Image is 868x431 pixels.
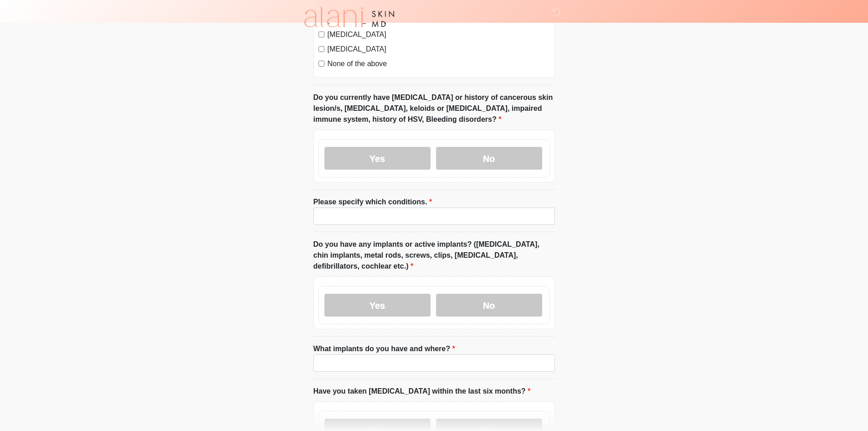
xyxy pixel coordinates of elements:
label: Please specify which conditions. [313,197,432,208]
input: [MEDICAL_DATA] [318,31,324,37]
label: Do you currently have [MEDICAL_DATA] or history of cancerous skin lesion/s, [MEDICAL_DATA], keloi... [313,92,555,125]
img: Alani Skin MD Logo [304,7,394,27]
label: Yes [324,147,431,170]
label: No [436,147,542,170]
label: Do you have any implants or active implants? ([MEDICAL_DATA], chin implants, metal rods, screws, ... [313,239,555,272]
label: What implants do you have and where? [313,343,455,354]
label: [MEDICAL_DATA] [328,44,550,55]
label: [MEDICAL_DATA] [328,29,550,40]
input: None of the above [318,61,324,67]
input: [MEDICAL_DATA] [318,46,324,52]
label: None of the above [328,58,550,69]
label: Have you taken [MEDICAL_DATA] within the last six months? [313,386,531,397]
label: Yes [324,294,431,317]
label: No [436,294,542,317]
